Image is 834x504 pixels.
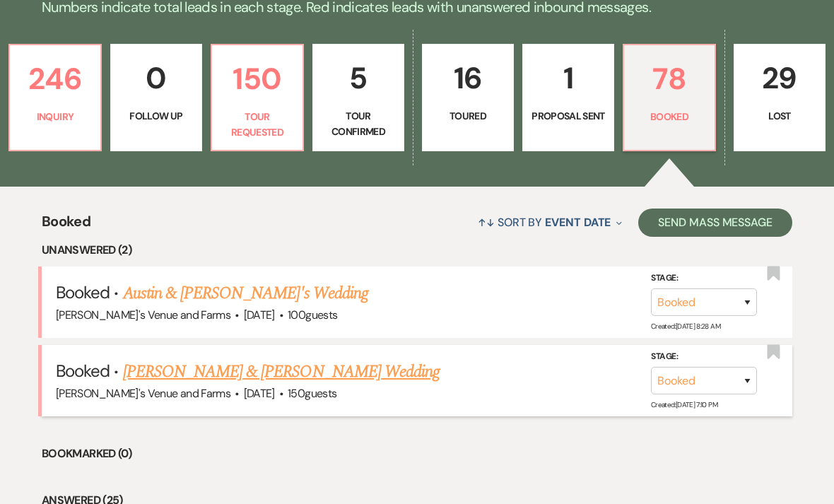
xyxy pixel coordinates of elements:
[119,54,193,102] p: 0
[734,44,826,151] a: 29Lost
[531,54,605,102] p: 1
[522,44,614,151] a: 1Proposal Sent
[42,445,792,463] li: Bookmarked (0)
[119,108,193,124] p: Follow Up
[472,204,628,241] button: Sort By Event Date
[651,349,757,365] label: Stage:
[322,54,395,102] p: 5
[42,211,90,241] span: Booked
[123,359,440,385] a: [PERSON_NAME] & [PERSON_NAME] Wedding
[431,54,505,102] p: 16
[221,55,294,102] p: 150
[123,281,368,306] a: Austin & [PERSON_NAME]'s Wedding
[633,109,706,124] p: Booked
[633,55,706,102] p: 78
[8,44,102,151] a: 246Inquiry
[651,271,757,286] label: Stage:
[623,44,716,151] a: 78Booked
[743,108,816,124] p: Lost
[422,44,514,151] a: 16Toured
[431,108,505,124] p: Toured
[531,108,605,124] p: Proposal Sent
[56,307,230,322] span: [PERSON_NAME]'s Venue and Farms
[288,386,336,401] span: 150 guests
[651,400,717,409] span: Created: [DATE] 7:10 PM
[244,307,275,322] span: [DATE]
[743,54,816,102] p: 29
[545,215,611,230] span: Event Date
[244,386,275,401] span: [DATE]
[56,386,230,401] span: [PERSON_NAME]'s Venue and Farms
[322,108,395,140] p: Tour Confirmed
[42,241,792,259] li: Unanswered (2)
[638,209,792,237] button: Send Mass Message
[288,307,337,322] span: 100 guests
[211,44,304,151] a: 150Tour Requested
[110,44,202,151] a: 0Follow Up
[312,44,404,151] a: 5Tour Confirmed
[221,109,294,141] p: Tour Requested
[478,215,495,230] span: ↑↓
[56,281,110,303] span: Booked
[56,360,110,382] span: Booked
[18,55,92,102] p: 246
[18,109,92,124] p: Inquiry
[651,322,720,331] span: Created: [DATE] 8:28 AM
